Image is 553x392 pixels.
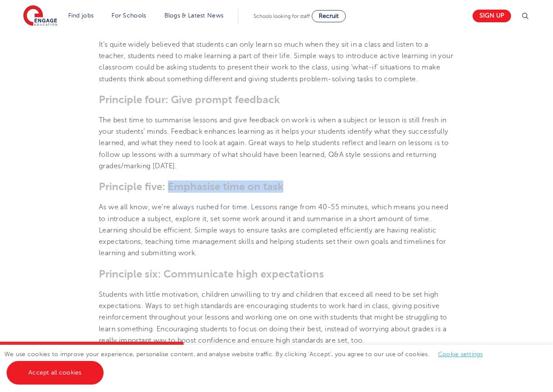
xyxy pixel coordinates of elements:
p: The best time to summarise lessons and give feedback on work is when a subject or lesson is still... [99,114,454,172]
a: For Schools [111,12,146,19]
p: It’s quite widely believed that students can only learn so much when they sit in a class and list... [99,39,454,85]
span: We use cookies to improve your experience, personalise content, and analyse website traffic. By c... [4,351,492,376]
a: Find jobs [68,12,94,19]
p: Students with little motivation, children unwilling to try and children that exceed all need to b... [99,289,454,346]
h3: Principle four: Give prompt feedback [99,94,454,106]
a: Blogs & Latest News [164,12,224,19]
a: Recruit [312,10,346,22]
span: Schools looking for staff [254,13,310,19]
h3: Principle six: Communicate high expectations [99,268,454,280]
a: Cookie settings [438,351,483,357]
button: Close [166,342,184,359]
img: Engage Education [23,5,57,27]
a: Accept all cookies [7,361,104,385]
h3: Principle five: Emphasise time on task [99,180,454,193]
a: Sign up [473,10,511,22]
span: Recruit [319,13,339,19]
p: As we all know, we’re always rushed for time. Lessons range from 40-55 minutes, which means you n... [99,201,454,259]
